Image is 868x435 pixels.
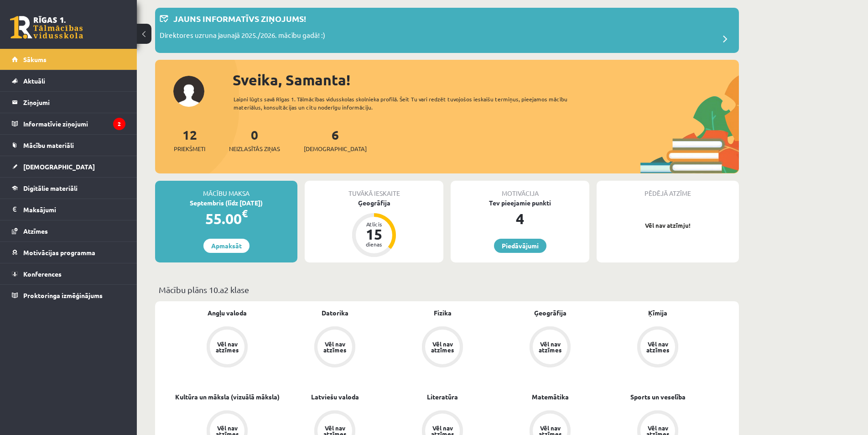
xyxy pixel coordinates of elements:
[203,239,249,253] a: Apmaksāt
[113,118,125,130] i: 2
[494,239,546,253] a: Piedāvājumi
[427,392,458,402] a: Literatūra
[534,308,567,318] a: Ģeogrāfija
[311,392,359,402] a: Latviešu valoda
[12,70,125,91] a: Aktuāli
[23,184,78,192] span: Digitālie materiāli
[173,12,306,25] p: Jauns informatīvs ziņojums!
[10,16,83,39] a: Rīgas 1. Tālmācības vidusskola
[451,208,589,230] div: 4
[12,178,125,199] a: Digitālie materiāli
[604,326,712,369] a: Vēl nav atzīmes
[281,326,389,369] a: Vēl nav atzīmes
[322,341,348,353] div: Vēl nav atzīmes
[360,227,388,241] div: 15
[12,92,125,113] a: Ziņojumi
[12,220,125,241] a: Atzīmes
[229,126,280,153] a: 0Neizlasītās ziņas
[173,326,281,369] a: Vēl nav atzīmes
[305,198,443,258] a: Ģeogrāfija Atlicis 15 dienas
[645,341,670,353] div: Vēl nav atzīmes
[208,308,247,318] a: Angļu valoda
[360,241,388,247] div: dienas
[12,242,125,263] a: Motivācijas programma
[23,92,125,113] legend: Ziņojumi
[12,113,125,134] a: Informatīvie ziņojumi2
[537,341,563,353] div: Vēl nav atzīmes
[234,95,584,111] div: Laipni lūgts savā Rīgas 1. Tālmācības vidusskolas skolnieka profilā. Šeit Tu vari redzēt tuvojošo...
[430,341,455,353] div: Vēl nav atzīmes
[229,144,280,153] span: Neizlasītās ziņas
[305,198,443,208] div: Ģeogrāfija
[233,69,739,91] div: Sveika, Samanta!
[23,77,45,85] span: Aktuāli
[451,198,589,208] div: Tev pieejamie punkti
[23,113,125,134] legend: Informatīvie ziņojumi
[155,198,297,208] div: Septembris (līdz [DATE])
[451,181,589,198] div: Motivācija
[23,291,103,299] span: Proktoringa izmēģinājums
[12,135,125,156] a: Mācību materiāli
[23,270,62,278] span: Konferences
[242,207,248,220] span: €
[23,162,95,171] span: [DEMOGRAPHIC_DATA]
[23,55,47,63] span: Sākums
[23,227,48,235] span: Atzīmes
[160,12,734,48] a: Jauns informatīvs ziņojums! Direktores uzruna jaunajā 2025./2026. mācību gadā! :)
[389,326,496,369] a: Vēl nav atzīmes
[175,392,280,402] a: Kultūra un māksla (vizuālā māksla)
[12,263,125,284] a: Konferences
[322,308,348,318] a: Datorika
[155,208,297,230] div: 55.00
[496,326,604,369] a: Vēl nav atzīmes
[597,181,739,198] div: Pēdējā atzīme
[174,126,205,153] a: 12Priekšmeti
[214,341,240,353] div: Vēl nav atzīmes
[532,392,569,402] a: Matemātika
[648,308,667,318] a: Ķīmija
[23,248,95,257] span: Motivācijas programma
[305,181,443,198] div: Tuvākā ieskaite
[12,285,125,306] a: Proktoringa izmēģinājums
[174,144,205,153] span: Priekšmeti
[12,199,125,220] a: Maksājumi
[304,126,367,153] a: 6[DEMOGRAPHIC_DATA]
[159,283,735,296] p: Mācību plāns 10.a2 klase
[12,49,125,70] a: Sākums
[155,181,297,198] div: Mācību maksa
[630,392,686,402] a: Sports un veselība
[434,308,452,318] a: Fizika
[23,141,74,149] span: Mācību materiāli
[160,30,325,43] p: Direktores uzruna jaunajā 2025./2026. mācību gadā! :)
[12,156,125,177] a: [DEMOGRAPHIC_DATA]
[360,221,388,227] div: Atlicis
[304,144,367,153] span: [DEMOGRAPHIC_DATA]
[23,199,125,220] legend: Maksājumi
[601,221,734,230] p: Vēl nav atzīmju!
